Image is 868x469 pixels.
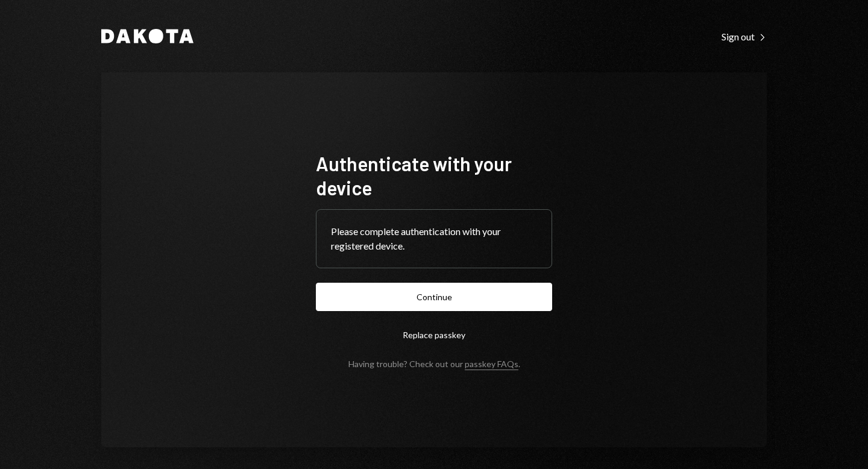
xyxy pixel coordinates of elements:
button: Replace passkey [316,321,552,349]
a: Sign out [722,30,767,43]
a: passkey FAQs [465,359,518,370]
div: Sign out [722,31,767,43]
button: Continue [316,283,552,311]
div: Please complete authentication with your registered device. [331,224,537,253]
div: Having trouble? Check out our . [348,359,520,369]
h1: Authenticate with your device [316,151,552,200]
